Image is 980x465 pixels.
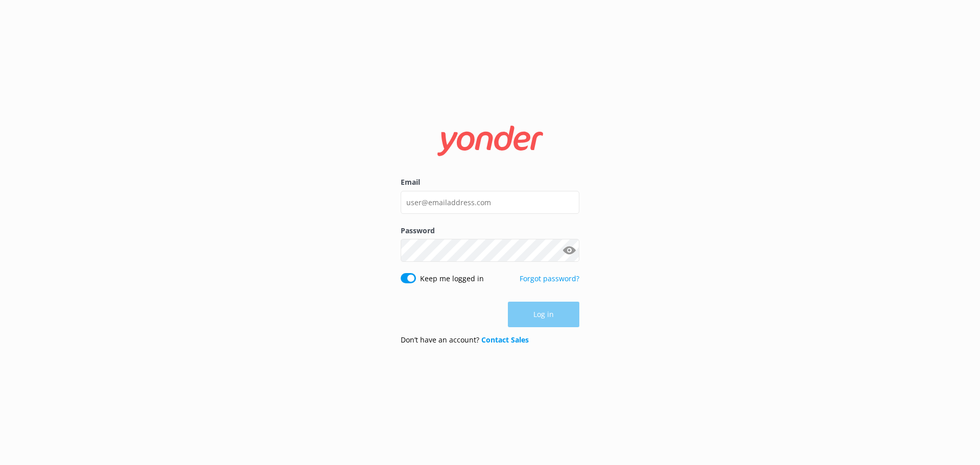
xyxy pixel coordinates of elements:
[401,225,579,236] label: Password
[559,240,579,261] button: Show password
[420,273,484,284] label: Keep me logged in
[520,274,579,283] a: Forgot password?
[401,191,579,214] input: user@emailaddress.com
[401,177,579,188] label: Email
[481,335,529,345] a: Contact Sales
[401,334,529,346] p: Don’t have an account?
